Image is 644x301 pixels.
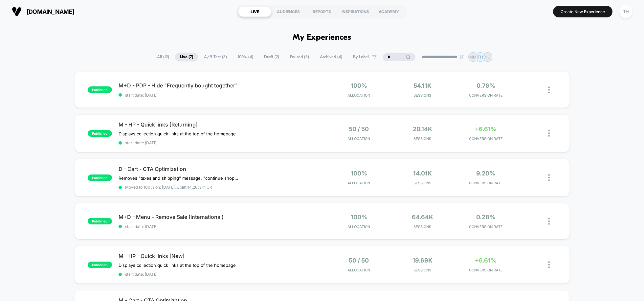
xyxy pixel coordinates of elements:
[339,6,372,17] div: INSPIRATIONS
[12,7,22,16] img: Visually logo
[88,130,112,137] span: published
[469,55,477,59] p: MM
[548,261,550,268] img: close
[553,6,612,17] button: Create New Experience
[119,140,322,145] span: start date: [DATE]
[349,126,369,132] span: 50 / 50
[199,53,232,61] span: A/B Test ( 3 )
[484,55,490,59] p: NG
[88,262,112,268] span: published
[412,257,433,264] span: 19.69k
[293,33,351,42] h1: My Experiences
[347,268,370,272] span: Allocation
[119,214,322,220] span: M+D - Menu - Remove Sale (International)
[392,93,452,98] span: Sessions
[119,166,322,172] span: D - Cart - CTA Optimization
[456,181,516,185] span: CONVERSION RATE
[351,82,367,89] span: 100%
[413,170,432,177] span: 14.01k
[347,181,370,185] span: Allocation
[456,136,516,141] span: CONVERSION RATE
[477,55,483,59] p: TH
[315,53,347,61] span: Archived ( 4 )
[617,5,634,18] button: TH
[548,86,550,93] img: close
[548,218,550,225] img: close
[259,53,284,61] span: Draft ( 2 )
[27,8,74,15] span: [DOMAIN_NAME]
[351,214,367,220] span: 100%
[119,272,322,277] span: start date: [DATE]
[619,5,632,18] div: TH
[119,93,322,98] span: start date: [DATE]
[372,6,406,17] div: ACADEMY
[119,253,322,259] span: M - HP - Quick links [New]
[10,6,76,17] button: [DOMAIN_NAME]
[460,55,464,59] img: end
[272,6,305,17] div: AUDIENCES
[285,53,314,61] span: Paused ( 3 )
[152,53,174,61] span: All ( 12 )
[125,185,212,190] span: Moved to 100% on: [DATE] . Uplift: 14.28% in CR
[456,268,516,272] span: CONVERSION RATE
[353,55,369,59] span: By Label
[456,224,516,229] span: CONVERSION RATE
[413,126,432,132] span: 20.14k
[349,257,369,264] span: 50 / 50
[475,257,497,264] span: +6.61%
[413,82,432,89] span: 54.11k
[119,263,236,268] span: Displays collection quick links at the top of the homepage
[548,130,550,137] img: close
[119,175,240,181] span: Removes "taxes and shipping" message, "continue shopping" CTA, and "free US shipping on orders ov...
[475,126,497,132] span: +6.61%
[119,224,322,229] span: start date: [DATE]
[88,174,112,181] span: published
[351,170,367,177] span: 100%
[456,93,516,98] span: CONVERSION RATE
[305,6,339,17] div: REPORTS
[119,131,236,136] span: Displays collection quick links at the top of the homepage
[412,214,433,220] span: 64.64k
[347,224,370,229] span: Allocation
[392,136,452,141] span: Sessions
[175,53,198,61] span: Live ( 7 )
[347,136,370,141] span: Allocation
[119,82,322,89] span: M+D - PDP - Hide "Frequently bought together"
[88,86,112,93] span: published
[392,224,452,229] span: Sessions
[476,214,495,220] span: 0.28%
[392,181,452,185] span: Sessions
[233,53,258,61] span: 100% ( 4 )
[476,170,495,177] span: 9.20%
[392,268,452,272] span: Sessions
[238,6,272,17] div: LIVE
[347,93,370,98] span: Allocation
[88,218,112,224] span: published
[477,82,495,89] span: 0.76%
[548,174,550,181] img: close
[119,121,322,128] span: M - HP - Quick links [Returning]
